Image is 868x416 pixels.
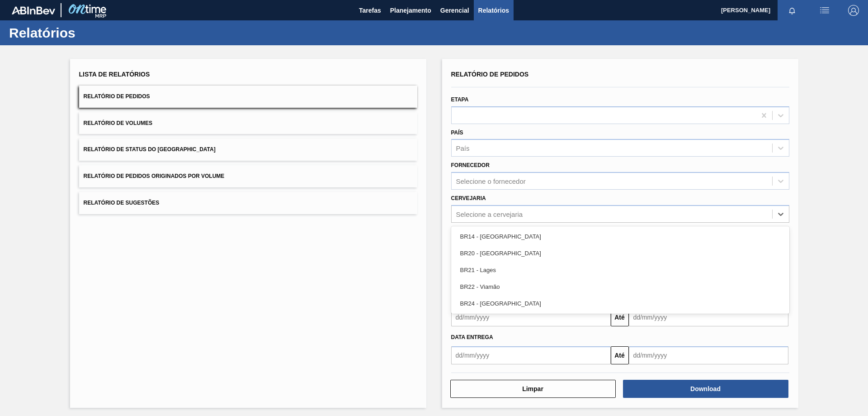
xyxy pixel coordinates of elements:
span: Relatório de Status do [GEOGRAPHIC_DATA] [84,146,216,153]
button: Relatório de Pedidos [79,86,417,108]
div: BR21 - Lages [451,262,789,278]
span: Relatório de Pedidos [84,93,150,100]
input: dd/mm/yyyy [451,308,611,326]
img: userActions [819,5,830,16]
div: BR20 - [GEOGRAPHIC_DATA] [451,245,789,262]
span: Lista de Relatórios [79,71,150,78]
span: Planejamento [390,5,431,16]
span: Relatório de Pedidos Originados por Volume [84,173,225,179]
input: dd/mm/yyyy [629,308,788,326]
span: Relatório de Volumes [84,120,152,126]
img: TNhmsLtSVTkK8tSr43FrP2fwEKptu5GPRR3wAAAABJRU5ErkJggg== [12,6,55,14]
button: Relatório de Pedidos Originados por Volume [79,165,417,187]
div: Selecione o fornecedor [456,177,526,185]
div: BR14 - [GEOGRAPHIC_DATA] [451,228,789,245]
div: BR22 - Viamão [451,278,789,295]
div: País [456,144,470,152]
span: Relatórios [478,5,509,16]
button: Relatório de Volumes [79,112,417,134]
div: BR24 - [GEOGRAPHIC_DATA] [451,295,789,312]
button: Relatório de Sugestões [79,192,417,214]
button: Até [611,308,629,326]
button: Download [623,380,788,398]
div: Selecione a cervejaria [456,210,523,218]
span: Gerencial [440,5,469,16]
button: Relatório de Status do [GEOGRAPHIC_DATA] [79,139,417,161]
span: Tarefas [359,5,381,16]
input: dd/mm/yyyy [451,346,611,364]
img: Logout [848,5,859,16]
label: Fornecedor [451,162,490,168]
h1: Relatórios [9,28,170,38]
label: Etapa [451,96,469,103]
span: Relatório de Sugestões [84,200,160,206]
button: Até [611,346,629,364]
span: Data entrega [451,334,493,340]
button: Notificações [778,4,807,17]
label: Cervejaria [451,195,486,201]
input: dd/mm/yyyy [629,346,788,364]
span: Relatório de Pedidos [451,71,529,78]
label: País [451,129,463,136]
button: Limpar [450,380,616,398]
